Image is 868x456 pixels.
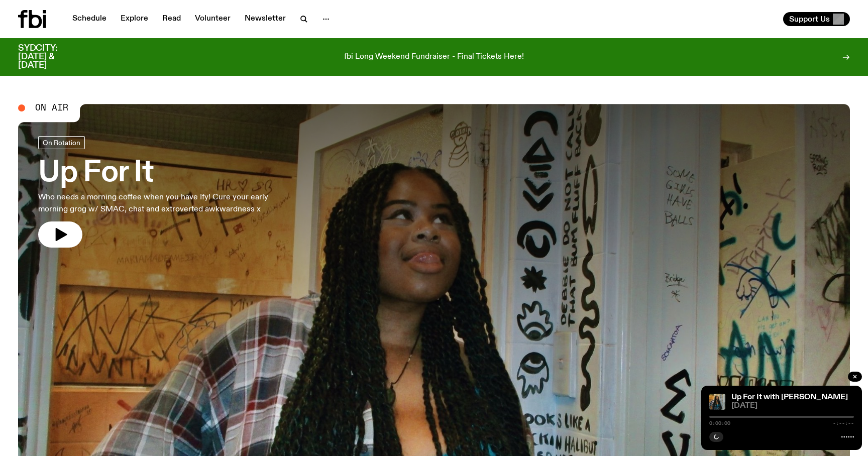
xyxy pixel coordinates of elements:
[18,44,82,70] h3: SYDCITY: [DATE] & [DATE]
[38,136,85,149] a: On Rotation
[789,15,830,24] span: Support Us
[115,12,154,26] a: Explore
[43,139,80,147] span: On Rotation
[38,191,295,215] p: Who needs a morning coffee when you have Ify! Cure your early morning grog w/ SMAC, chat and extr...
[35,103,68,112] span: On Air
[239,12,292,26] a: Newsletter
[38,159,295,187] h3: Up For It
[833,421,854,426] span: -:--:--
[66,12,113,26] a: Schedule
[731,393,848,401] a: Up For It with [PERSON_NAME]
[344,53,524,62] p: fbi Long Weekend Fundraiser - Final Tickets Here!
[731,402,854,410] span: [DATE]
[189,12,237,26] a: Volunteer
[38,136,295,248] a: Up For ItWho needs a morning coffee when you have Ify! Cure your early morning grog w/ SMAC, chat...
[709,394,725,410] img: Ify - a Brown Skin girl with black braided twists, looking up to the side with her tongue stickin...
[709,421,730,426] span: 0:00:00
[783,12,850,26] button: Support Us
[156,12,187,26] a: Read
